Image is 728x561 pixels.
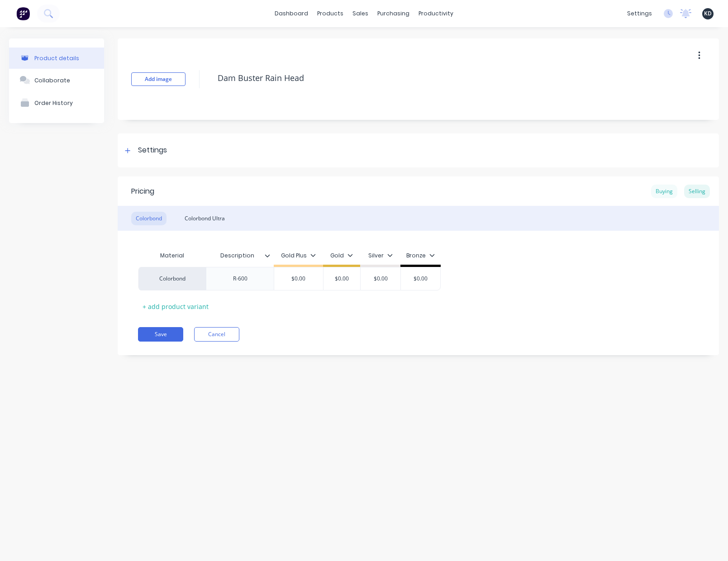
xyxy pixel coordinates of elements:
[9,48,104,69] button: Product details
[373,7,414,20] div: purchasing
[623,7,657,20] div: settings
[313,7,348,20] div: products
[348,7,373,20] div: sales
[358,267,403,290] div: $0.00
[651,185,677,198] div: Buying
[180,212,229,225] div: Colorbond Ultra
[684,185,710,198] div: Selling
[131,186,154,197] div: Pricing
[34,100,73,106] div: Order History
[138,327,183,342] button: Save
[194,327,239,342] button: Cancel
[138,267,441,290] div: ColorbondR-600$0.00$0.00$0.00$0.00
[9,69,104,91] button: Collaborate
[206,244,268,267] div: Description
[218,273,263,285] div: R-600
[281,252,316,260] div: Gold Plus
[704,10,712,18] span: KD
[274,267,323,290] div: $0.00
[138,247,206,265] div: Material
[319,267,364,290] div: $0.00
[34,55,79,62] div: Product details
[138,267,206,290] div: Colorbond
[270,7,313,20] a: dashboard
[330,252,353,260] div: Gold
[206,247,274,265] div: Description
[9,91,104,114] button: Order History
[138,300,213,314] div: + add product variant
[398,267,443,290] div: $0.00
[138,145,167,156] div: Settings
[131,212,167,225] div: Colorbond
[406,252,435,260] div: Bronze
[34,77,70,84] div: Collaborate
[368,252,393,260] div: Silver
[131,72,186,86] button: Add image
[16,7,30,20] img: Factory
[213,67,672,89] textarea: Dam Buster Rain Head
[414,7,458,20] div: productivity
